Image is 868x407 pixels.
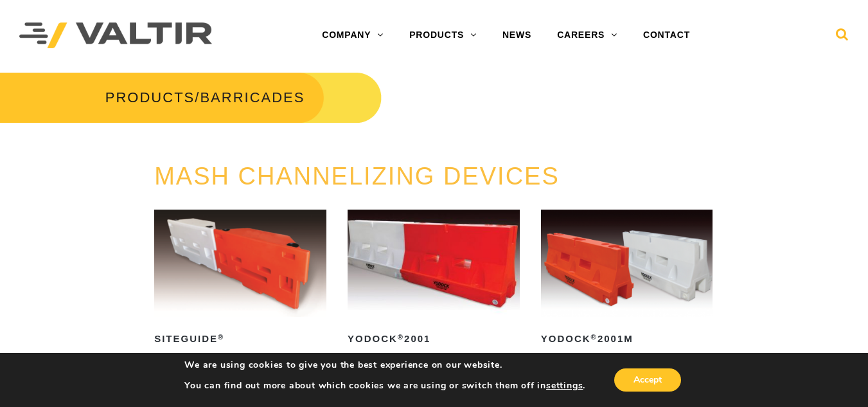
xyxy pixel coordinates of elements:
[348,329,520,349] h2: Yodock 2001
[154,210,326,349] a: SiteGuide®
[348,210,520,317] img: Yodock 2001 Water Filled Barrier and Barricade
[541,329,713,349] h2: Yodock 2001M
[218,333,224,341] sup: ®
[591,333,598,341] sup: ®
[614,368,681,392] button: Accept
[398,333,404,341] sup: ®
[348,210,520,349] a: Yodock®2001
[154,329,326,349] h2: SiteGuide
[184,359,585,371] p: We are using cookies to give you the best experience on our website.
[154,163,560,190] a: MASH CHANNELIZING DEVICES
[396,23,490,48] a: PRODUCTS
[544,23,630,48] a: CAREERS
[200,89,305,105] span: BARRICADES
[541,210,713,349] a: Yodock®2001M
[19,23,212,49] img: Valtir
[490,23,544,48] a: NEWS
[546,380,583,392] button: settings
[309,23,396,48] a: COMPANY
[184,380,585,392] p: You can find out more about which cookies we are using or switch them off in .
[105,89,195,105] a: PRODUCTS
[630,23,703,48] a: CONTACT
